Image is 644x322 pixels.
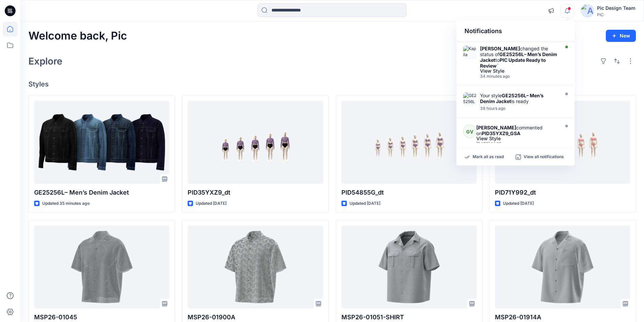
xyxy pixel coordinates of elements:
[341,188,477,197] p: PID54855G_dt
[581,4,594,18] img: avatar
[350,200,380,207] p: Updated [DATE]
[34,225,169,309] a: MSP26-01045
[476,142,557,146] div: Wednesday, August 20, 2025 14:55
[480,46,558,69] div: changed the status of to `
[495,225,630,309] a: MSP26-01914A
[597,4,636,12] div: Pic Design Team
[463,125,476,138] div: GV
[188,101,323,184] a: PID35YXZ9_dt
[34,101,169,184] a: GE25256L– Men’s Denim Jacket
[28,30,127,42] h2: Welcome back, Pic
[495,188,630,197] p: PID71Y992_dt
[480,74,558,79] div: Saturday, August 23, 2025 01:37
[597,12,636,17] div: PIC
[188,313,323,322] p: MSP26-01900A
[28,56,63,67] h2: Explore
[480,51,557,63] strong: GE25256L– Men’s Denim Jacket
[476,125,557,136] div: commented on
[341,313,477,322] p: MSP26-01051-SHIRT
[463,93,477,106] img: GE25256L– Men’s Denim Jacket
[480,93,544,104] strong: GE25256L– Men’s Denim Jacket
[495,313,630,322] p: MSP26-01914A
[188,188,323,197] p: PID35YXZ9_dt
[341,101,477,184] a: PID54855G_dt
[476,136,557,141] div: View Style
[503,200,534,207] p: Updated [DATE]
[341,225,477,309] a: MSP26-01051-SHIRT
[480,46,520,51] strong: [PERSON_NAME]
[463,46,477,59] img: Kapila Kothalawala
[42,200,90,207] p: Updated 35 minutes ago
[34,313,169,322] p: MSP26-01045
[188,225,323,309] a: MSP26-01900A
[480,106,558,111] div: Thursday, August 21, 2025 10:48
[606,30,636,42] button: New
[196,200,226,207] p: Updated [DATE]
[480,93,558,104] div: Your style is ready
[524,154,564,160] p: View all notifications
[476,125,516,130] strong: [PERSON_NAME]
[482,130,520,136] strong: PID35YXZ9_GSA
[473,154,504,160] p: Mark all as read
[480,57,546,69] strong: PIC Update Ready to Review
[28,80,636,88] h4: Styles
[480,69,558,73] div: View Style
[456,21,575,42] div: Notifications
[34,188,169,197] p: GE25256L– Men’s Denim Jacket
